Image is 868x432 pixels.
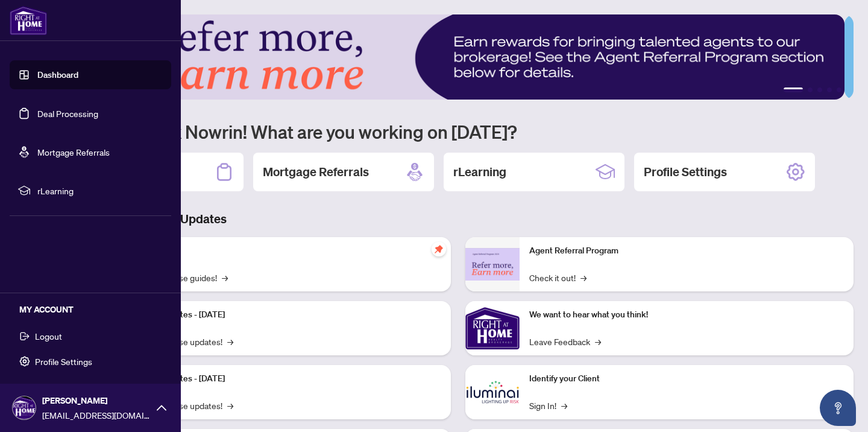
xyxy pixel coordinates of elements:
img: Identify your Client [465,365,520,419]
button: 4 [827,87,832,92]
h3: Brokerage & Industry Updates [63,211,854,227]
button: 1 [784,87,803,92]
span: → [222,271,228,284]
span: → [595,335,601,348]
a: Check it out!→ [529,271,587,284]
span: rLearning [37,184,163,197]
span: → [227,335,233,348]
a: Leave Feedback→ [529,335,601,348]
button: 2 [808,87,813,92]
p: Platform Updates - [DATE] [127,308,441,322]
p: Identify your Client [529,372,844,386]
p: We want to hear what you think! [529,308,844,322]
span: [EMAIL_ADDRESS][DOMAIN_NAME] [42,408,151,422]
h1: Welcome back Nowrin! What are you working on [DATE]? [63,120,854,143]
img: Profile Icon [13,396,36,419]
button: Profile Settings [10,351,171,372]
span: Logout [35,326,62,346]
img: We want to hear what you think! [465,301,520,355]
span: → [227,399,233,412]
h2: Profile Settings [644,164,727,180]
img: logo [10,6,47,35]
img: Slide 0 [63,14,844,100]
h2: Mortgage Referrals [263,164,369,180]
button: 5 [837,87,841,92]
span: pushpin [432,242,446,256]
p: Platform Updates - [DATE] [127,372,441,386]
button: 3 [817,87,822,92]
img: Agent Referral Program [465,248,520,281]
a: Deal Processing [37,108,98,119]
a: Mortgage Referrals [37,147,110,157]
button: Open asap [820,390,856,426]
a: Sign In!→ [529,399,567,412]
span: → [561,399,567,412]
button: Logout [10,326,171,346]
span: [PERSON_NAME] [42,394,151,407]
h2: rLearning [453,164,506,180]
p: Self-Help [127,244,441,258]
span: Profile Settings [35,352,92,371]
h5: MY ACCOUNT [19,303,171,316]
p: Agent Referral Program [529,244,844,258]
span: → [580,271,587,284]
a: Dashboard [37,69,78,80]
